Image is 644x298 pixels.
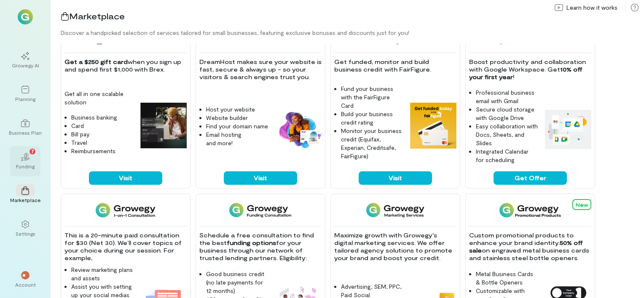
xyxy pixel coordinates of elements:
a: Business Plan [10,112,40,143]
li: Reimbursements [71,147,134,155]
span: 7 [31,147,34,155]
img: Google Workspace feature [545,110,591,149]
p: Maximize growth with Growegy's digital marketing services. We offer tailored agency solutions to ... [334,231,456,262]
li: Website builder [206,114,268,122]
img: Growegy Promo Products [499,202,561,218]
li: Good business credit (no late payments for 12 months) [206,270,268,295]
p: Boost productivity and collaboration with Google Workspace. Get ! [469,58,591,81]
a: Marketplace [10,180,40,210]
strong: funding options [227,239,276,246]
button: Visit [359,171,432,185]
p: DreamHost makes sure your website is fast, secure & always up - so your visitors & search engines... [199,58,322,81]
div: Account [15,281,36,288]
li: Review marketing plans and assets [71,266,134,282]
li: Fund your business with the FairFigure Card [341,85,403,110]
button: Visit [89,171,162,185]
img: 1-on-1 Consultation [96,202,155,218]
li: Host your website [206,105,268,114]
span: Marketplace [69,11,125,21]
div: Growegy AI [12,62,39,69]
strong: Get a $250 gift card [64,58,128,65]
img: DreamHost feature [275,110,322,149]
li: Card [71,122,134,130]
a: Funding [10,146,40,176]
strong: 10% off your first year [469,66,584,80]
div: Planning [15,96,35,102]
div: Settings [16,230,35,237]
li: Travel [71,138,134,147]
li: Secure cloud storage with Google Drive [476,105,538,122]
div: Business Plan [9,129,42,136]
li: Business banking [71,113,134,122]
span: Learn how it works [566,3,617,12]
li: Email hosting and more! [206,130,268,147]
a: Planning [10,79,40,109]
li: Metal Business Cards & Bottle Openers [476,270,538,287]
li: Monitor your business credit (Equifax, Experian, Creditsafe, FairFigure) [341,127,403,160]
p: Schedule a free consultation to find the best for your business through our network of trusted le... [199,231,322,262]
li: Build your business credit rating [341,110,403,127]
span: New [576,202,588,208]
img: Growegy - Marketing Services [366,202,425,218]
li: Bill pay [71,130,134,138]
button: Get Offer [494,171,567,185]
div: Discover a handpicked selection of services tailored for small businesses, featuring exclusive bo... [61,29,644,37]
strong: 50% off sale [469,239,585,254]
img: Funding Consultation [229,202,291,218]
button: Visit [224,171,297,185]
div: Funding [16,163,35,170]
li: Professional business email with Gmail [476,88,538,105]
img: FairFigure feature [410,103,456,149]
li: Find your domain name [206,122,268,130]
p: Get funded, monitor and build business credit with FairFigure. [334,58,456,73]
p: Custom promotional products to enhance your brand identity. on engraved metal business cards and ... [469,231,591,262]
p: This is a 20-minute paid consultation for $30 (Net 30). We’ll cover topics of your choice during ... [64,231,187,262]
div: Marketplace [10,197,41,203]
li: Easy collaboration with Docs, Sheets, and Slides [476,122,538,147]
img: Brex feature [140,103,187,149]
p: when you sign up and spend first $1,000 with Brex. [64,58,187,73]
a: Settings [10,213,40,244]
li: Integrated Calendar for scheduling [476,147,538,164]
p: Get all in one scalable solution [64,90,134,106]
a: Growegy AI [10,45,40,75]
